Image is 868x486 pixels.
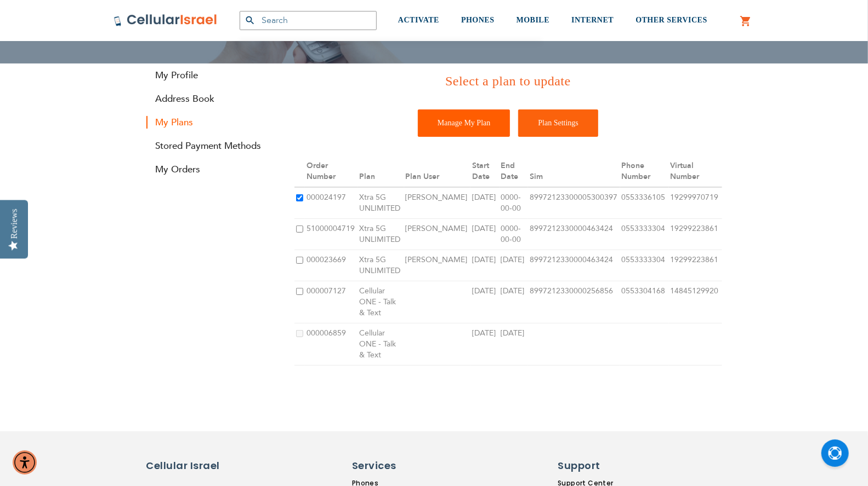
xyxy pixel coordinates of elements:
h3: Select a plan to update [294,72,722,90]
th: Virtual Number [669,156,722,187]
td: 0553336105 [620,187,669,219]
td: 19299223861 [669,250,722,281]
td: [DATE] [500,250,528,281]
td: [DATE] [470,323,499,366]
h6: Cellular Israel [146,459,240,473]
th: Plan User [404,156,470,187]
td: 89972123300005300397 [528,187,620,219]
td: 0000-00-00 [500,219,528,250]
th: Phone Number [620,156,669,187]
span: INTERNET [571,16,614,24]
td: Xtra 5G UNLIMITED [358,250,404,281]
th: Start Date [470,156,499,187]
span: MOBILE [517,16,550,24]
strong: My Plans [146,116,278,129]
td: 000024197 [305,187,358,219]
td: [DATE] [500,281,528,323]
span: ACTIVATE [398,16,439,24]
td: Xtra 5G UNLIMITED [358,219,404,250]
td: 000006859 [305,323,358,366]
td: 0553333304 [620,250,669,281]
td: 000007127 [305,281,358,323]
td: [PERSON_NAME] [404,219,470,250]
td: [DATE] [470,187,499,219]
a: Stored Payment Methods [146,140,278,152]
td: [DATE] [470,219,499,250]
th: Plan [358,156,404,187]
th: Sim [528,156,620,187]
td: 0553333304 [620,219,669,250]
td: 0000-00-00 [500,187,528,219]
a: My Profile [146,69,278,82]
td: [PERSON_NAME] [404,187,470,219]
div: Accessibility Menu [13,450,37,475]
input: Search [240,11,377,30]
td: [DATE] [500,323,528,366]
td: [PERSON_NAME] [404,250,470,281]
td: 19299223861 [669,219,722,250]
h6: Support [558,459,623,473]
span: OTHER SERVICES [636,16,707,24]
td: [DATE] [470,281,499,323]
td: 8997212330000256856 [528,281,620,323]
td: 8997212330000463424 [528,219,620,250]
h6: Services [352,459,445,473]
input: Manage My Plan [418,109,510,137]
td: 14845129920 [669,281,722,323]
td: 0553304168 [620,281,669,323]
img: Cellular Israel Logo [114,14,218,27]
td: 19299970719 [669,187,722,219]
td: 51000004719 [305,219,358,250]
a: My Orders [146,163,278,176]
td: [DATE] [470,250,499,281]
th: Order Number [305,156,358,187]
a: Address Book [146,92,278,105]
span: PHONES [461,16,495,24]
div: Reviews [9,209,19,239]
input: Plan Settings [518,109,598,137]
th: End Date [500,156,528,187]
td: 8997212330000463424 [528,250,620,281]
td: Cellular ONE - Talk & Text [358,323,404,366]
td: Cellular ONE - Talk & Text [358,281,404,323]
td: 000023669 [305,250,358,281]
td: Xtra 5G UNLIMITED [358,187,404,219]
